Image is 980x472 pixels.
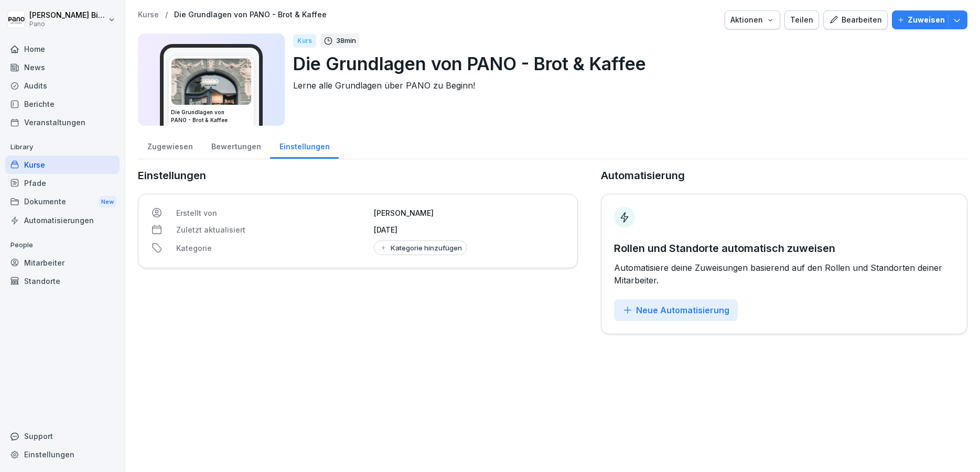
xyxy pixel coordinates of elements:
[5,237,120,254] p: People
[5,427,120,445] div: Support
[829,14,882,26] div: Bearbeiten
[5,192,120,212] div: Dokumente
[5,113,120,131] a: Veranstaltungen
[5,445,120,464] a: Einstellungen
[5,174,120,192] a: Pfade
[171,59,251,105] img: i5ku8huejusdnph52mw20wcr.png
[202,132,270,159] a: Bewertungen
[374,240,467,255] button: Kategorie hinzufügen
[270,132,339,159] a: Einstellungen
[176,224,367,235] p: Zuletzt aktualisiert
[176,207,367,218] p: Erstellt von
[171,108,252,124] h3: Die Grundlagen von PANO - Brot & Kaffee
[293,79,959,92] p: Lerne alle Grundlagen über PANO zu Beginn!
[5,211,120,229] a: Automatisierungen
[29,20,106,28] p: Pano
[5,95,120,113] a: Berichte
[622,304,729,316] div: Neue Automatisierung
[5,192,120,212] a: DokumenteNew
[336,36,356,46] p: 38 min
[784,10,819,29] button: Teilen
[614,240,954,256] p: Rollen und Standorte automatisch zuweisen
[176,243,367,254] p: Kategorie
[908,14,945,26] p: Zuweisen
[293,50,959,77] p: Die Grundlagen von PANO - Brot & Kaffee
[138,132,202,159] a: Zugewiesen
[293,34,316,48] div: Kurs
[165,10,168,19] p: /
[892,10,967,29] button: Zuweisen
[5,76,120,95] a: Audits
[5,272,120,290] a: Standorte
[374,224,565,235] p: [DATE]
[5,40,120,58] a: Home
[174,10,327,19] a: Die Grundlagen von PANO - Brot & Kaffee
[138,168,578,183] p: Einstellungen
[790,14,813,26] div: Teilen
[725,10,780,29] button: Aktionen
[614,261,954,287] p: Automatisiere deine Zuweisungen basierend auf den Rollen und Standorten deiner Mitarbeiter.
[379,244,462,252] div: Kategorie hinzufügen
[823,10,888,29] button: Bearbeiten
[374,207,565,218] p: [PERSON_NAME]
[5,58,120,76] a: News
[99,196,116,208] div: New
[138,10,159,19] a: Kurse
[5,254,120,272] a: Mitarbeiter
[730,14,774,26] div: Aktionen
[601,168,685,183] p: Automatisierung
[5,156,120,174] a: Kurse
[5,139,120,156] p: Library
[29,11,106,20] p: [PERSON_NAME] Bieg
[614,299,738,321] button: Neue Automatisierung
